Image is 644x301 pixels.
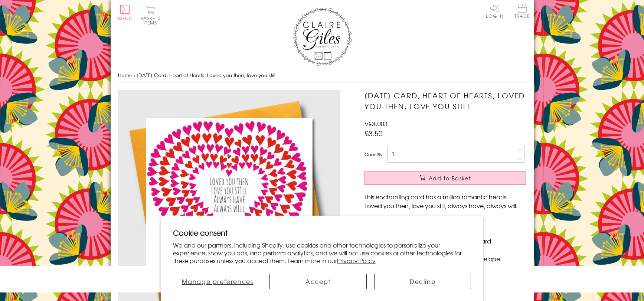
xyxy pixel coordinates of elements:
a: Privacy Policy [337,256,376,265]
a: Home [118,72,132,79]
p: This enchanting card has a million romantic hearts. Loved you then, love you still, always have, ... [365,192,526,210]
button: Decline [374,274,471,289]
button: Manage preferences [173,274,262,289]
a: Log In [486,4,504,18]
p: We and our partners, including Shopify, use cookies and other technologies to personalize your ex... [173,241,471,264]
nav: breadcrumbs [118,68,526,83]
span: Trade [514,4,530,18]
span: › [134,72,135,79]
button: Menu [118,5,133,20]
span: 0 items [144,15,161,26]
span: Menu [118,15,133,22]
span: [DATE] Card, Heart of Hearts, Loved you then, love you still [137,72,275,79]
span: VQU003 [365,119,388,128]
a: Trade [514,4,530,20]
span: £3.50 [365,128,383,138]
span: Add to Basket [429,174,471,182]
span: Manage preferences [182,277,254,286]
h1: [DATE] Card, Heart of Hearts, Loved you then, love you still [365,90,526,112]
button: Accept [269,274,366,289]
img: Claire Giles Greetings Cards [292,7,352,66]
label: Quantity [365,151,382,158]
button: Basket0 items [140,6,161,25]
button: Add to Basket [365,171,526,185]
h2: Cookie consent [173,228,471,238]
